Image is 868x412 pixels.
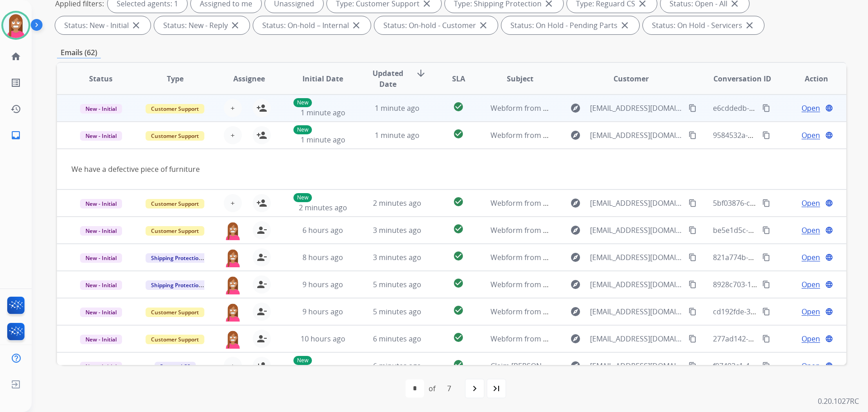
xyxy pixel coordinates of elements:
span: Open [802,103,820,114]
div: 7 [440,379,458,398]
span: Customer Support [146,199,204,208]
span: New - Initial [80,226,122,236]
span: Updated Date [368,68,409,90]
span: e6cddedb-4c73-404b-86ee-5e1ef237a3aa [713,103,852,113]
div: Status: New - Reply [154,16,250,34]
span: Initial Date [302,73,343,84]
mat-icon: person_remove [256,279,267,290]
mat-icon: explore [570,333,581,344]
mat-icon: person_remove [256,306,267,317]
span: 10 hours ago [301,334,345,344]
mat-icon: language [825,280,833,289]
span: New - Initial [80,308,122,317]
span: Webform from [EMAIL_ADDRESS][DOMAIN_NAME] on [DATE] [491,225,695,235]
button: + [224,99,242,117]
span: cd192fde-30d7-4c6d-9692-01240365ef37 [713,307,849,317]
mat-icon: person_remove [256,252,267,263]
span: Webform from [EMAIL_ADDRESS][DOMAIN_NAME] on [DATE] [491,307,695,317]
span: 8 hours ago [302,252,343,262]
span: [EMAIL_ADDRESS][DOMAIN_NAME] [590,225,683,236]
mat-icon: language [825,362,833,370]
div: We have a defective piece of furniture [71,164,684,175]
span: Type [167,73,184,84]
span: [EMAIL_ADDRESS][DOMAIN_NAME] [590,333,683,344]
span: [EMAIL_ADDRESS][DOMAIN_NAME] [590,306,683,317]
span: Webform from [EMAIL_ADDRESS][DOMAIN_NAME] on [DATE] [491,130,695,140]
mat-icon: close [478,20,489,31]
mat-icon: content_copy [689,199,697,207]
span: 6 hours ago [302,225,343,235]
mat-icon: inbox [10,130,21,141]
th: Action [772,63,846,95]
mat-icon: content_copy [762,308,770,316]
mat-icon: check_circle [453,359,464,370]
mat-icon: content_copy [689,308,697,316]
span: SLA [452,73,465,84]
mat-icon: content_copy [762,226,770,234]
mat-icon: close [230,20,241,31]
span: Assignee [233,73,265,84]
span: 5bf03876-c55b-441e-8955-095e2568e727 [713,198,851,208]
span: 9 hours ago [302,279,343,289]
span: Open [802,333,820,344]
mat-icon: check_circle [453,223,464,234]
mat-icon: content_copy [762,335,770,343]
span: [EMAIL_ADDRESS][DOMAIN_NAME] [590,252,683,263]
span: 9584532a-9601-4ca8-a446-5a7e09da85e4 [713,130,852,140]
span: 821a774b-94b6-4065-82b7-f5332fda3950 [713,252,850,262]
mat-icon: explore [570,306,581,317]
mat-icon: person_add [256,103,267,114]
span: Customer Support [146,335,204,344]
mat-icon: close [351,20,362,31]
mat-icon: content_copy [762,280,770,289]
span: + [231,360,235,371]
p: New [293,125,312,134]
span: New - Initial [80,362,122,371]
mat-icon: explore [570,198,581,208]
span: 1 minute ago [375,103,420,113]
img: avatar [3,13,28,38]
mat-icon: content_copy [689,335,697,343]
span: New - Initial [80,104,122,114]
span: Open [802,279,820,290]
mat-icon: content_copy [762,199,770,207]
span: Shipping Protection [146,253,208,263]
span: f07493c1-45e5-498c-b3e0-f137845a2a77 [713,361,848,371]
div: of [429,383,435,394]
span: Subject [507,73,533,84]
mat-icon: language [825,104,833,112]
mat-icon: check_circle [453,332,464,343]
p: New [293,98,312,107]
span: 1 minute ago [375,130,420,140]
mat-icon: navigate_next [469,383,480,394]
img: agent-avatar [224,303,242,322]
mat-icon: language [825,253,833,261]
span: 1 minute ago [301,108,345,118]
span: Webform from [EMAIL_ADDRESS][DOMAIN_NAME] on [DATE] [491,334,695,344]
mat-icon: content_copy [762,104,770,112]
span: be5e1d5c-ccca-464d-a724-186336efe0f5 [713,225,848,235]
div: Status: On Hold - Pending Parts [501,16,639,34]
mat-icon: explore [570,103,581,114]
p: New [293,193,312,202]
span: Webform from [EMAIL_ADDRESS][DOMAIN_NAME] on [DATE] [491,252,695,262]
span: Customer Support [146,131,204,141]
p: Emails (62) [57,47,101,58]
span: + [231,130,235,141]
span: 6 minutes ago [373,334,421,344]
mat-icon: language [825,131,833,139]
mat-icon: content_copy [689,104,697,112]
span: Open [802,252,820,263]
span: + [231,198,235,208]
div: Status: On Hold - Servicers [643,16,764,34]
mat-icon: content_copy [762,362,770,370]
span: 3 minutes ago [373,252,421,262]
span: Webform from [EMAIL_ADDRESS][DOMAIN_NAME] on [DATE] [491,279,695,289]
span: Open [802,225,820,236]
span: 2 minutes ago [373,198,421,208]
span: Webform from [EMAIL_ADDRESS][DOMAIN_NAME] on [DATE] [491,198,695,208]
mat-icon: home [10,51,21,62]
mat-icon: person_add [256,130,267,141]
p: New [293,356,312,365]
span: Customer Support [146,226,204,236]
